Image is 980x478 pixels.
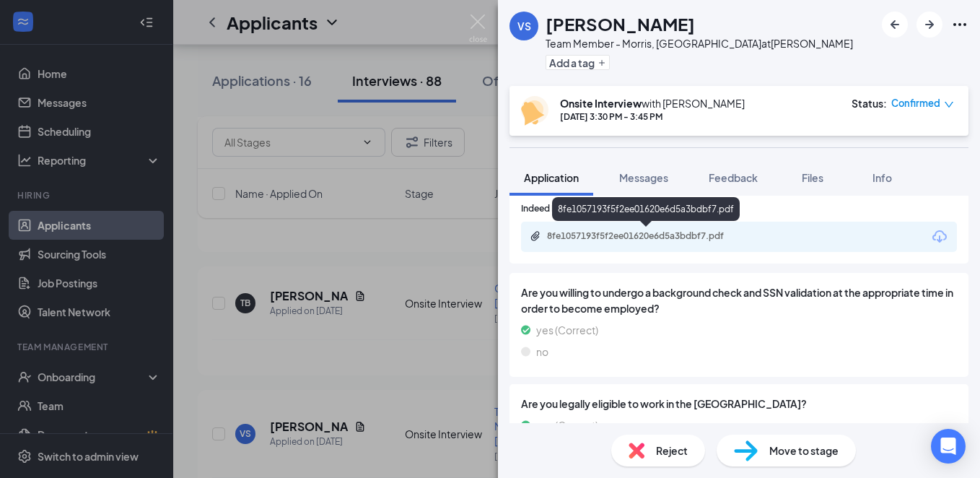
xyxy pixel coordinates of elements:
[546,55,610,70] button: PlusAdd a tag
[882,12,908,38] button: ArrowLeftNew
[769,443,839,459] span: Move to stage
[931,228,948,245] svg: Download
[916,12,942,38] button: ArrowRight
[886,16,904,33] svg: ArrowLeftNew
[536,344,548,360] span: no
[560,97,642,110] b: Onsite Interview
[524,171,579,184] span: Application
[944,100,954,110] span: down
[536,322,598,338] span: yes (Correct)
[951,16,968,33] svg: Ellipses
[521,396,957,412] span: Are you legally eligible to work in the [GEOGRAPHIC_DATA]?
[521,202,585,216] span: Indeed Resume
[931,429,966,464] div: Open Intercom Messenger
[546,12,695,36] h1: [PERSON_NAME]
[530,230,541,242] svg: Paperclip
[872,171,892,184] span: Info
[852,96,887,110] div: Status :
[536,417,598,433] span: yes (Correct)
[598,58,606,67] svg: Plus
[921,16,938,33] svg: ArrowRight
[552,197,740,221] div: 8fe1057193f5f2ee01620e6d5a3bdbf7.pdf
[802,171,823,184] span: Files
[517,19,531,33] div: VS
[619,171,668,184] span: Messages
[546,36,853,51] div: Team Member - Morris, [GEOGRAPHIC_DATA] at [PERSON_NAME]
[891,96,940,110] span: Confirmed
[521,284,957,316] span: Are you willing to undergo a background check and SSN validation at the appropriate time in order...
[530,230,764,244] a: Paperclip8fe1057193f5f2ee01620e6d5a3bdbf7.pdf
[656,443,688,459] span: Reject
[709,171,758,184] span: Feedback
[560,110,745,123] div: [DATE] 3:30 PM - 3:45 PM
[547,230,749,242] div: 8fe1057193f5f2ee01620e6d5a3bdbf7.pdf
[560,96,745,110] div: with [PERSON_NAME]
